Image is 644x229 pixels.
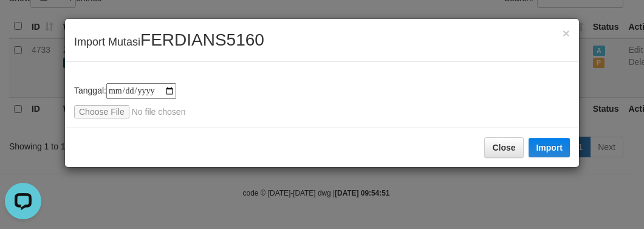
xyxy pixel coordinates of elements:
[484,137,523,158] button: Close
[74,36,264,48] span: Import Mutasi
[5,5,41,41] button: Open LiveChat chat widget
[563,26,570,40] span: ×
[74,83,570,118] div: Tanggal:
[140,30,264,49] span: FERDIANS5160
[529,138,570,157] button: Import
[563,27,570,39] button: Close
